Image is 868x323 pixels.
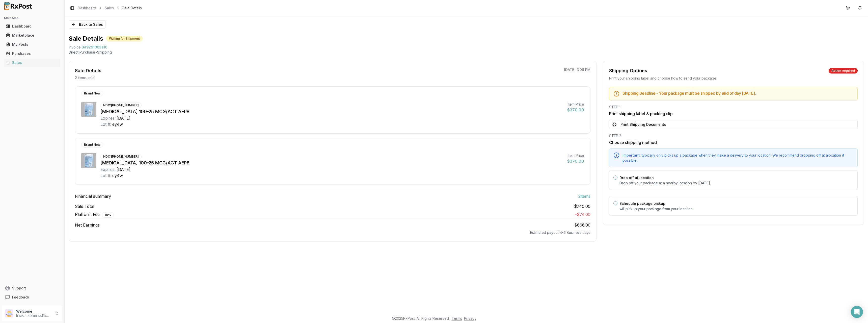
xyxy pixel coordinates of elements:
div: 10 % [102,212,114,218]
div: Brand New [81,91,103,96]
button: Dashboard [2,22,62,30]
div: Purchases [6,51,58,56]
span: Platform Fee [75,211,114,218]
h3: Print shipping label & packing slip [609,111,858,117]
div: Print your shipping label and choose how to send your package [609,76,858,81]
div: [DATE] [117,115,130,121]
a: Privacy [464,316,476,320]
div: Shipping Options [609,67,647,74]
div: Item Price [567,153,584,158]
a: Purchases [4,49,60,58]
div: STEP 1 [609,105,858,110]
div: Open Intercom Messenger [851,306,863,318]
span: Financial summary [75,193,111,199]
p: Direct Purchase • Shipping [69,50,864,55]
div: [MEDICAL_DATA] 100-25 MCG/ACT AEPB [100,108,563,115]
h2: Main Menu [4,16,60,20]
div: ey4w [112,121,123,127]
button: Print Shipping Documents [609,120,858,129]
button: Purchases [2,49,62,58]
span: Important: [622,153,641,157]
div: Waiting for Shipment [106,36,143,41]
div: Sales [6,60,58,65]
h1: Sale Details [69,35,103,43]
div: Invoice [69,45,81,50]
label: Drop off at Location [619,176,654,180]
span: - $74.00 [575,212,590,217]
button: Marketplace [2,31,62,39]
a: Terms [452,316,462,320]
button: My Posts [2,40,62,48]
span: Net Earnings [75,222,100,228]
div: Item Price [567,102,584,107]
div: $370.00 [567,107,584,113]
div: [MEDICAL_DATA] 100-25 MCG/ACT AEPB [100,159,563,166]
div: Expires: [100,115,116,121]
a: Sales [4,58,60,67]
span: $666.00 [574,222,590,228]
span: Sale Total [75,203,94,209]
div: Action required [829,68,858,73]
button: Sales [2,59,62,67]
a: Dashboard [4,22,60,31]
span: Sale Details [122,6,142,11]
div: NDC: [PHONE_NUMBER] [100,103,142,108]
p: Welcome [16,309,51,314]
a: Marketplace [4,31,60,40]
a: Sales [105,6,114,11]
span: 2 item s [578,193,590,199]
div: STEP 2 [609,133,858,138]
div: $370.00 [567,158,584,164]
img: User avatar [5,309,13,317]
button: Support [2,284,62,293]
p: [EMAIL_ADDRESS][DOMAIN_NAME] [16,314,51,318]
p: Drop off your package at a nearby location by [DATE] . [619,181,853,186]
div: Brand New [81,142,103,147]
a: My Posts [4,40,60,49]
div: typically only picks up a package when they make a delivery to your location. We recommend droppi... [622,153,853,163]
img: RxPost Logo [2,2,34,10]
p: will pickup your package from your location. [619,206,853,211]
div: My Posts [6,42,58,47]
div: ey4w [112,172,123,179]
div: Lot #: [100,172,111,179]
div: [DATE] [117,166,130,172]
a: Dashboard [78,6,96,11]
div: NDC: [PHONE_NUMBER] [100,154,142,159]
div: Dashboard [6,24,58,29]
h3: Choose shipping method [609,139,858,145]
nav: breadcrumb [78,6,142,11]
span: Feedback [12,295,29,300]
span: 3a9291003a10 [82,45,107,50]
h5: Shipping Deadline - Your package must be shipped by end of day [DATE] . [622,91,853,95]
div: Estimated payout 4-6 Business days [75,230,590,235]
div: Sale Details [75,67,101,74]
div: Expires: [100,166,116,172]
div: Marketplace [6,33,58,38]
label: Schedule package pickup [619,201,665,206]
p: [DATE] 3:06 PM [564,67,590,72]
button: Back to Sales [69,20,106,29]
img: Breo Ellipta 100-25 MCG/ACT AEPB [81,102,96,117]
img: Breo Ellipta 100-25 MCG/ACT AEPB [81,153,96,168]
span: $740.00 [574,203,590,209]
p: 2 items sold [75,75,95,80]
div: Lot #: [100,121,111,127]
button: Feedback [2,293,62,302]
